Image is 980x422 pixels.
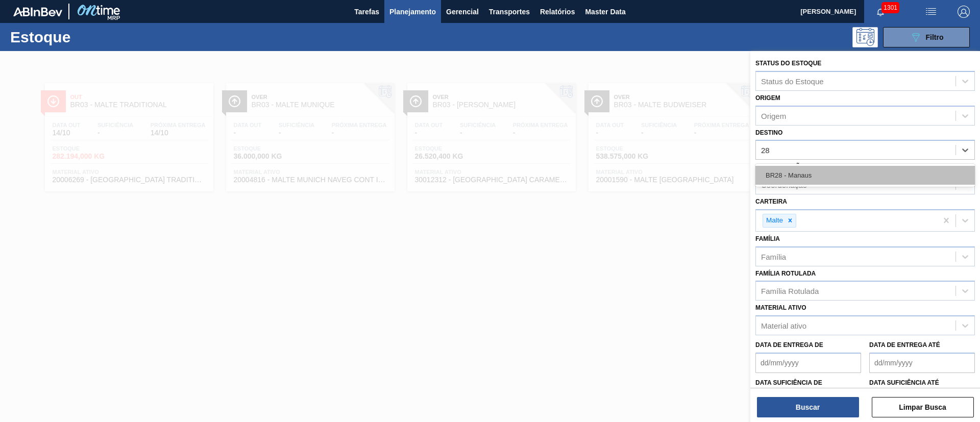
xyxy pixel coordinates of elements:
label: Status do Estoque [755,60,821,67]
span: Transportes [489,6,530,18]
img: userActions [925,6,937,18]
span: Filtro [926,33,944,41]
span: 1301 [881,2,899,13]
div: Status do Estoque [761,77,824,85]
div: Origem [761,111,786,120]
div: Pogramando: nenhum usuário selecionado [852,27,878,47]
div: Família [761,252,786,261]
label: Data de Entrega até [869,341,940,349]
button: Notificações [864,5,897,19]
button: Filtro [883,27,970,47]
label: Família [755,235,780,242]
input: dd/mm/yyyy [869,353,975,373]
label: Data suficiência de [755,379,822,386]
label: Material ativo [755,304,806,311]
label: Carteira [755,198,787,205]
img: Logout [958,6,970,18]
span: Master Data [585,6,625,18]
span: Tarefas [354,6,379,18]
label: Data suficiência até [869,379,939,386]
div: Malte [763,214,785,227]
div: Material ativo [761,321,806,330]
div: BR28 - Manaus [755,166,975,185]
span: Gerencial [446,6,479,18]
input: dd/mm/yyyy [755,353,861,373]
label: Data de Entrega de [755,341,823,349]
img: TNhmsLtSVTkK8tSr43FrP2fwEKptu5GPRR3wAAAABJRU5ErkJggg== [13,7,62,16]
label: Família Rotulada [755,270,816,277]
div: Família Rotulada [761,287,819,295]
span: Relatórios [540,6,575,18]
span: Planejamento [389,6,436,18]
label: Coordenação [755,163,805,170]
label: Origem [755,94,780,102]
label: Destino [755,129,782,136]
h1: Estoque [10,31,163,43]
